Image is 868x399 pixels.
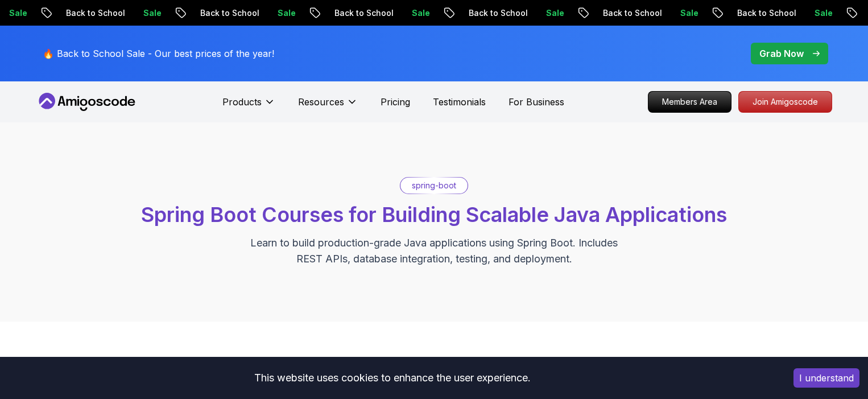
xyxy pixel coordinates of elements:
[131,7,167,19] p: Sale
[141,202,727,227] span: Spring Boot Courses for Building Scalable Java Applications
[188,7,265,19] p: Back to School
[802,7,838,19] p: Sale
[222,95,262,109] p: Products
[739,92,832,112] p: Join Amigoscode
[381,95,410,109] a: Pricing
[265,7,301,19] p: Sale
[648,92,731,112] p: Members Area
[399,7,436,19] p: Sale
[668,7,704,19] p: Sale
[725,7,802,19] p: Back to School
[43,47,274,60] p: 🔥 Back to School Sale - Our best prices of the year!
[322,7,399,19] p: Back to School
[648,91,731,113] a: Members Area
[9,365,776,390] div: This website uses cookies to enhance the user experience.
[793,368,859,388] button: Accept cookies
[509,95,564,109] a: For Business
[298,95,344,109] p: Resources
[738,91,832,113] a: Join Amigoscode
[298,95,358,118] button: Resources
[534,7,570,19] p: Sale
[759,47,804,60] p: Grab Now
[433,95,486,109] a: Testimonials
[456,7,534,19] p: Back to School
[243,235,625,267] p: Learn to build production-grade Java applications using Spring Boot. Includes REST APIs, database...
[222,95,275,118] button: Products
[412,180,456,191] p: spring-boot
[53,7,131,19] p: Back to School
[590,7,668,19] p: Back to School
